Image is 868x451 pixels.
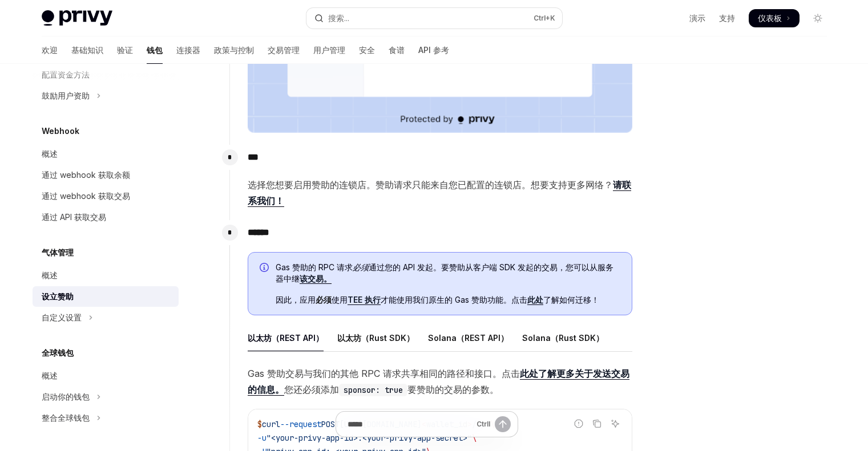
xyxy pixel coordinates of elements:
font: 欢迎 [42,45,58,55]
font: Ctrl [534,14,546,22]
font: 以太坊（REST API） [248,333,324,343]
font: 该交易。 [300,274,332,283]
font: 因此，应用 [276,295,316,304]
font: 支持 [719,13,735,23]
font: 基础知识 [71,45,103,55]
font: 演示 [689,13,705,23]
button: 切换集成全球钱包部分 [33,408,179,428]
button: 打开搜索 [306,8,562,29]
font: 了解如何迁移！ [543,295,599,304]
button: 发送消息 [495,416,511,432]
font: 钱包 [147,45,163,55]
a: 通过 API 获取交易 [33,207,179,227]
font: 食谱 [389,45,405,55]
font: +K [546,14,555,22]
a: 钱包 [147,36,163,64]
font: 验证 [117,45,133,55]
font: 整合全球钱包 [42,413,90,422]
a: 概述 [33,144,179,164]
a: 支持 [719,13,735,24]
font: 从服务器中继 [276,262,613,283]
font: TEE 执行 [348,295,381,304]
font: API 参考 [418,45,449,55]
font: 请联系我们！ [248,179,631,206]
a: 交易管理 [268,36,300,64]
font: Solana（Rust SDK） [522,333,604,343]
input: 提问... [348,412,472,437]
a: 基础知识 [71,36,103,64]
svg: 信息 [260,263,271,274]
font: Gas 赞助的 RPC 请求 [276,262,353,272]
font: 通过您的 API 发起。要赞助从客户端 SDK 发起的交易，您可以 [369,262,590,272]
a: API 参考 [418,36,449,64]
font: 选择您想要启用赞助的连锁店。赞助请求只能来自您已配置的连锁店。想要支持更多网络？ [248,179,613,190]
a: 概述 [33,265,179,286]
a: 此处 [527,295,543,305]
font: Solana（REST API） [428,333,508,343]
a: 政策与控制 [214,36,254,64]
font: 政策与控制 [214,45,254,55]
a: 欢迎 [42,36,58,64]
font: Gas 赞助交易与我们的其他 RPC 请求共享相同的路径和接口。点击 [248,368,520,379]
button: 切换自定义设置部分 [33,307,179,328]
font: 用户管理 [313,45,345,55]
font: 仪表板 [758,13,782,23]
a: 连接器 [176,36,200,64]
font: 您还必须添加 [284,384,339,395]
font: 自定义设置 [42,312,82,322]
font: 连接器 [176,45,200,55]
a: 该交易。 [300,274,332,284]
font: 通过 webhook 获取余额 [42,170,130,180]
font: 概述 [42,371,58,380]
font: 启动你的钱包 [42,392,90,401]
font: 交易管理 [268,45,300,55]
font: 通过 API 获取交易 [42,212,106,222]
font: 气体管理 [42,247,74,257]
a: 请联系我们！ [248,179,631,207]
font: 此处 [527,295,543,304]
font: 全球钱包 [42,348,74,357]
font: 鼓励用户资助 [42,91,90,100]
a: TEE 执行 [348,295,381,305]
a: 演示 [689,13,705,24]
font: 使用 [332,295,348,304]
font: 以太坊（Rust SDK） [337,333,414,343]
font: 要赞助的交易的参数。 [407,384,499,395]
font: 设立赞助 [42,291,74,301]
font: 必须 [316,295,332,304]
img: 灯光标志 [42,10,112,26]
a: 验证 [117,36,133,64]
a: 用户管理 [313,36,345,64]
font: 搜索... [328,13,349,23]
font: 概述 [42,149,58,159]
a: 设立赞助 [33,286,179,307]
font: 通过 webhook 获取交易 [42,191,130,201]
a: 通过 webhook 获取余额 [33,165,179,185]
a: 食谱 [389,36,405,64]
a: 仪表板 [749,9,800,27]
font: 概述 [42,270,58,280]
a: 概述 [33,365,179,386]
code: sponsor: true [339,384,407,396]
font: Webhook [42,126,79,136]
font: 安全 [359,45,375,55]
font: 必须 [353,262,369,272]
a: 通过 webhook 获取交易 [33,186,179,206]
font: 才能使用我们原生的 Gas 赞助功能。点击 [381,295,527,304]
button: 切换暗模式 [809,9,827,27]
a: 安全 [359,36,375,64]
button: 切换提示用户资助部分 [33,86,179,106]
button: 切换启动您的钱包部分 [33,387,179,407]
